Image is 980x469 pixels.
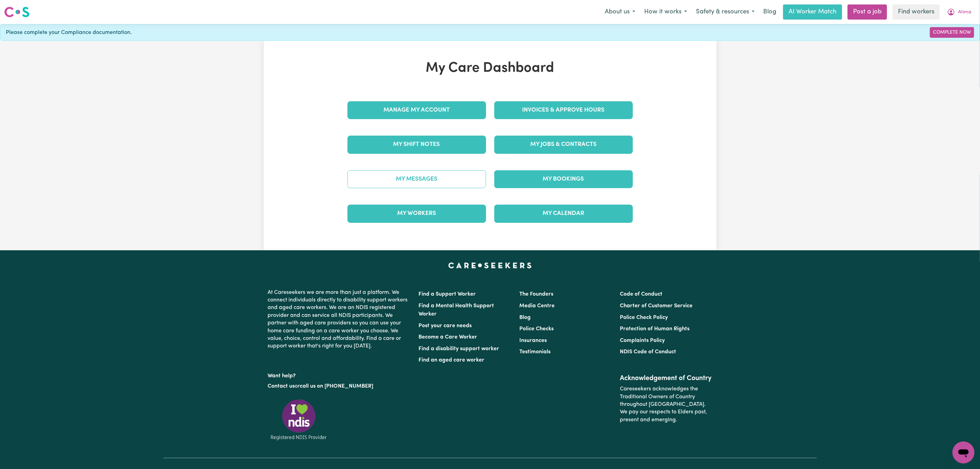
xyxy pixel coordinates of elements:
a: My Calendar [494,205,633,222]
a: AI Worker Match [783,4,842,20]
a: NDIS Code of Conduct [620,349,676,355]
a: Charter of Customer Service [620,303,693,309]
a: Become a Care Worker [419,334,477,340]
button: Safety & resources [692,5,759,19]
a: Find a Support Worker [419,291,476,297]
a: Protection of Human Rights [620,326,689,332]
a: Invoices & Approve Hours [494,101,633,119]
a: Find a disability support worker [419,346,499,352]
a: Police Check Policy [620,315,668,320]
a: Contact us [268,384,295,389]
a: call us on [PHONE_NUMBER] [300,384,374,389]
a: Testimonials [519,349,551,355]
a: Blog [519,315,531,320]
a: Code of Conduct [620,291,662,297]
a: My Messages [347,170,486,188]
h2: Acknowledgement of Country [620,374,712,382]
a: Blog [759,4,780,20]
button: About us [600,5,640,19]
a: Find an aged care worker [419,357,485,363]
a: Careseekers logo [4,4,29,20]
a: Find a Mental Health Support Worker [419,303,494,317]
a: Manage My Account [347,101,486,119]
p: Careseekers acknowledges the Traditional Owners of Country throughout [GEOGRAPHIC_DATA]. We pay o... [620,382,712,426]
a: Insurances [519,338,547,343]
a: Post your care needs [419,323,472,329]
a: My Shift Notes [347,136,486,153]
span: Atima [958,9,971,16]
a: Post a job [848,4,887,20]
p: At Careseekers we are more than just a platform. We connect individuals directly to disability su... [268,286,411,353]
h1: My Care Dashboard [343,60,637,77]
p: or [268,380,411,393]
a: My Jobs & Contracts [494,136,633,153]
a: The Founders [519,291,553,297]
img: Careseekers logo [4,6,29,18]
a: Careseekers home page [448,263,532,268]
a: Police Checks [519,326,554,332]
img: Registered NDIS provider [268,398,330,441]
a: My Workers [347,205,486,222]
button: How it works [640,5,692,19]
iframe: Button to launch messaging window, conversation in progress [953,442,975,464]
a: My Bookings [494,170,633,188]
a: Complete Now [930,27,974,38]
button: My Account [943,5,976,19]
a: Complaints Policy [620,338,665,343]
span: Please complete your Compliance documentation. [6,28,132,37]
a: Media Centre [519,303,555,309]
a: Find workers [893,4,940,20]
p: Want help? [268,369,411,380]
